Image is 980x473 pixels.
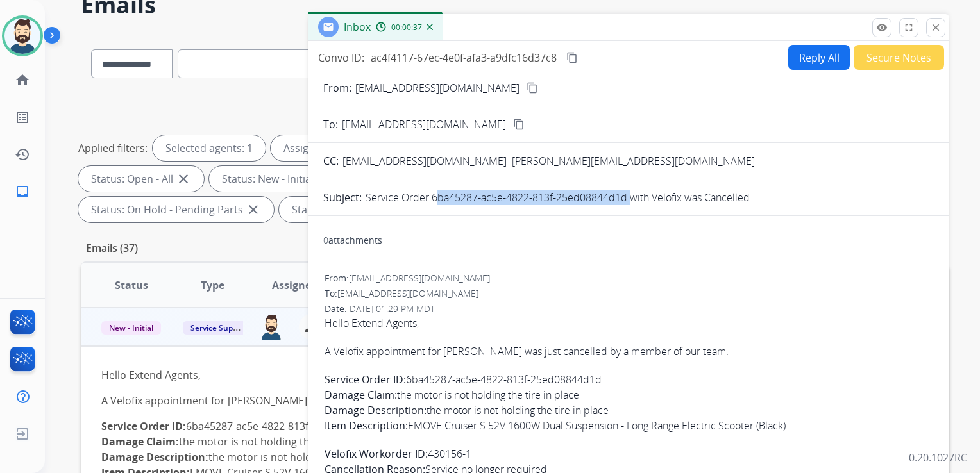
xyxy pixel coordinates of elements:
p: 6ba45287-ac5e-4822-813f-25ed08844d1d the motor is not holding the tire in place the motor is not ... [325,372,933,433]
p: Subject: [323,190,362,205]
mat-icon: close [930,22,942,33]
strong: Service Order ID: [101,419,186,433]
p: A Velofix appointment for [PERSON_NAME] was just cancelled by a member of our team. [101,393,766,408]
strong: Item Description: [325,419,408,433]
mat-icon: inbox [15,184,30,199]
p: Service Order 6ba45287-ac5e-4822-813f-25ed08844d1d with Velofix was Cancelled [366,190,750,205]
mat-icon: history [15,147,30,162]
p: Convo ID: [318,50,364,65]
span: Type [201,278,224,293]
mat-icon: content_copy [513,119,525,130]
div: Status: On Hold - Pending Parts [78,197,274,222]
span: [EMAIL_ADDRESS][DOMAIN_NAME] [342,117,506,132]
strong: Damage Claim: [325,388,397,402]
div: Date: [325,303,933,315]
p: [EMAIL_ADDRESS][DOMAIN_NAME] [355,80,520,95]
span: Status [115,278,148,293]
p: A Velofix appointment for [PERSON_NAME] was just cancelled by a member of our team. [325,344,933,359]
div: Assigned to me [271,135,371,161]
span: Service Support [183,321,256,335]
mat-icon: fullscreen [903,22,915,33]
mat-icon: close [176,171,191,187]
div: Status: New - Initial [209,166,344,192]
div: Status: Open - All [78,166,204,192]
div: From: [325,272,933,285]
p: Applied filters: [78,140,148,156]
span: 0 [323,234,328,246]
span: [EMAIL_ADDRESS][DOMAIN_NAME] [342,154,507,168]
div: To: [325,287,933,300]
mat-icon: content_copy [566,52,578,63]
strong: Damage Description: [101,450,208,464]
p: To: [323,117,338,132]
span: Inbox [344,20,371,34]
p: Emails (37) [81,240,143,256]
div: Selected agents: 1 [153,135,266,161]
mat-icon: person_remove [304,319,319,335]
span: 00:00:37 [391,22,422,33]
img: avatar [4,18,40,54]
button: Reply All [788,45,850,70]
p: Hello Extend Agents, [101,367,766,383]
span: [EMAIL_ADDRESS][DOMAIN_NAME] [349,272,490,284]
div: attachments [323,234,382,247]
p: Hello Extend Agents, [325,315,933,331]
span: [EMAIL_ADDRESS][DOMAIN_NAME] [337,287,478,299]
mat-icon: list_alt [15,110,30,125]
mat-icon: home [15,72,30,88]
span: [DATE] 01:29 PM MDT [347,303,435,315]
button: Secure Notes [854,45,944,70]
mat-icon: remove_red_eye [876,22,888,33]
mat-icon: close [246,202,261,217]
strong: Service Order ID: [325,372,406,386]
span: Assignee [272,278,317,293]
span: [PERSON_NAME][EMAIL_ADDRESS][DOMAIN_NAME] [512,154,755,168]
p: From: [323,80,351,95]
span: New - Initial [101,321,161,335]
strong: Damage Description: [325,403,427,417]
p: CC: [323,153,339,169]
span: ac4f4117-67ec-4e0f-afa3-a9dfc16d37c8 [371,51,557,65]
img: agent-avatar [259,314,283,340]
strong: Damage Claim: [101,435,179,449]
mat-icon: content_copy [527,82,538,94]
div: Status: On Hold - Servicers [279,197,451,222]
strong: Velofix Workorder ID: [325,447,428,461]
p: 0.20.1027RC [909,450,967,465]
